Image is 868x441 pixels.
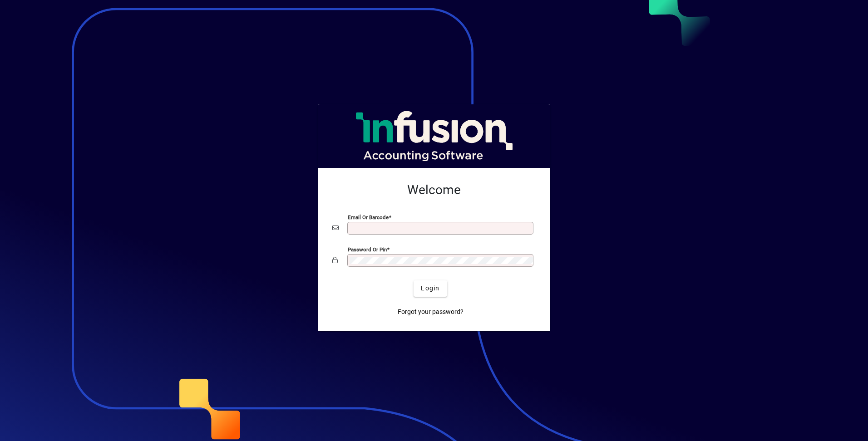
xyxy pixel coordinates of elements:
h2: Welcome [332,182,536,198]
a: Forgot your password? [394,304,467,320]
button: Login [414,280,447,297]
span: Forgot your password? [398,307,464,317]
span: Login [421,284,439,293]
mat-label: Email or Barcode [348,214,389,220]
mat-label: Password or Pin [348,246,387,252]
